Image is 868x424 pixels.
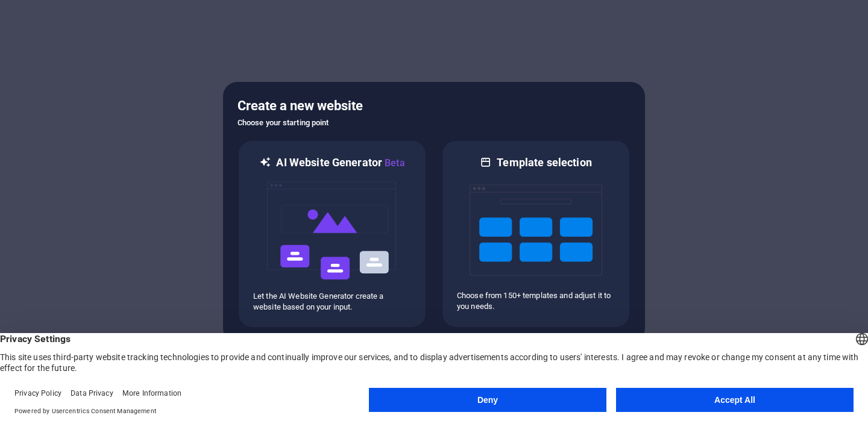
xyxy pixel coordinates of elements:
[237,140,427,328] div: AI Website GeneratorBetaaiLet the AI Website Generator create a website based on your input.
[441,140,631,328] div: Template selectionChoose from 150+ templates and adjust it to you needs.
[382,157,405,169] span: Beta
[497,155,591,170] h6: Template selection
[457,290,615,312] p: Choose from 150+ templates and adjust it to you needs.
[276,155,404,170] h6: AI Website Generator
[237,116,631,130] h6: Choose your starting point
[253,291,411,313] p: Let the AI Website Generator create a website based on your input.
[266,170,398,291] img: ai
[237,96,631,116] h5: Create a new website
